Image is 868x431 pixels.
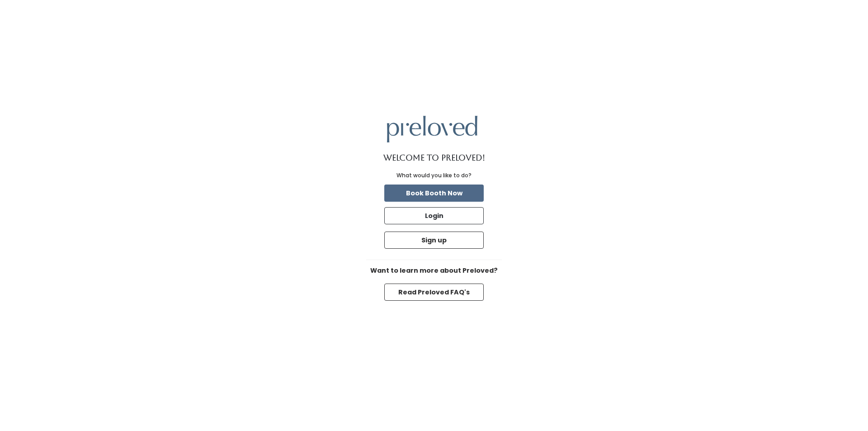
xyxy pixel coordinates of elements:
[384,207,484,224] button: Login
[384,284,484,301] button: Read Preloved FAQ's
[384,185,484,202] button: Book Booth Now
[384,232,484,249] button: Sign up
[382,205,486,226] a: Login
[366,267,502,275] h6: Want to learn more about Preloved?
[382,230,486,251] a: Sign up
[396,171,472,180] div: What would you like to do?
[383,153,485,162] h1: Welcome to Preloved!
[387,116,477,142] img: preloved logo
